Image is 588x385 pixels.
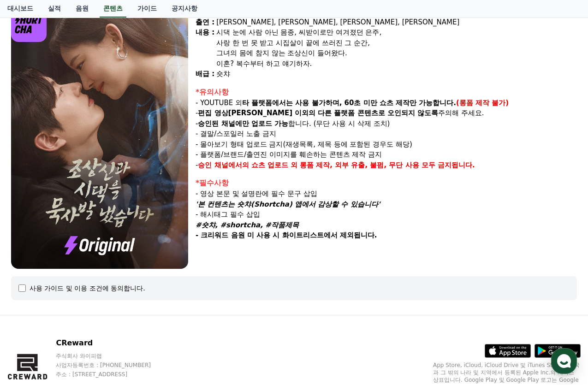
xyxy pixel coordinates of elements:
[119,292,177,315] a: 설정
[143,306,154,314] span: 설정
[3,292,61,315] a: 홈
[216,69,577,79] div: 숏챠
[216,17,577,28] div: [PERSON_NAME], [PERSON_NAME], [PERSON_NAME], [PERSON_NAME]
[318,109,438,117] strong: 다른 플랫폼 콘텐츠로 오인되지 않도록
[216,48,577,59] div: 그녀의 몸에 참지 않는 조상신이 들어왔다.
[196,139,577,150] p: - 몰아보기 형태 업로드 금지(재생목록, 제목 등에 포함된 경우도 해당)
[196,108,577,118] p: - 주의해 주세요.
[61,292,119,315] a: 대화
[196,209,577,220] p: - 해시태그 필수 삽입
[196,129,577,139] p: - 결말/스포일러 노출 금지
[30,284,145,293] div: 사용 가이드 및 이용 조건에 동의합니다.
[56,371,168,378] p: 주소 : [STREET_ADDRESS]
[196,98,577,108] p: - YOUTUBE 외
[196,221,299,229] em: #숏챠, #shortcha, #작품제목
[242,99,456,107] strong: 타 플랫폼에서는 사용 불가하며, 60초 미만 쇼츠 제작만 가능합니다.
[56,361,168,369] p: 사업자등록번호 : [PHONE_NUMBER]
[11,6,47,42] img: logo
[216,38,577,48] div: 사랑 한 번 못 받고 시집살이 끝에 쓰러진 그 순간,
[196,27,214,69] div: 내용 :
[216,59,577,69] div: 이혼? 복수부터 하고 얘기하자.
[56,338,168,349] p: CReward
[456,99,509,107] strong: (롱폼 제작 불가)
[196,87,577,98] div: *유의사항
[11,6,188,269] img: video
[196,17,214,28] div: 출연 :
[56,352,168,360] p: 주식회사 와이피랩
[196,160,577,171] p: -
[198,119,288,128] strong: 승인된 채널에만 업로드 가능
[196,178,577,189] div: *필수사항
[29,306,35,314] span: 홈
[196,69,214,79] div: 배급 :
[216,27,577,38] div: 시댁 눈에 사람 아닌 몸종, 씨받이로만 여겨졌던 은주,
[196,189,577,199] p: - 영상 본문 및 설명란에 필수 문구 삽입
[300,161,475,169] strong: 롱폼 제작, 외부 유출, 불펌, 무단 사용 모두 금지됩니다.
[196,231,377,239] strong: - 크리워드 음원 미 사용 시 화이트리스트에서 제외됩니다.
[84,307,95,314] span: 대화
[196,118,577,129] p: - 합니다. (무단 사용 시 삭제 조치)
[196,200,380,208] em: '본 컨텐츠는 숏챠(Shortcha) 앱에서 감상할 수 있습니다'
[198,109,315,117] strong: 편집 영상[PERSON_NAME] 이외의
[198,161,297,169] strong: 승인 채널에서의 쇼츠 업로드 외
[196,149,577,160] p: - 플랫폼/브랜드/출연진 이미지를 훼손하는 콘텐츠 제작 금지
